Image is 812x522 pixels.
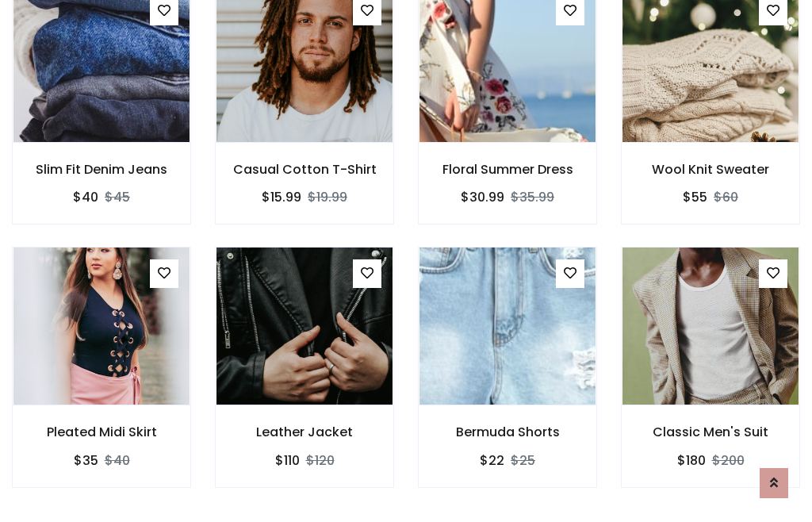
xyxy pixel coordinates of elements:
del: $40 [105,451,130,470]
del: $200 [712,451,745,470]
del: $25 [511,451,535,470]
h6: $110 [275,453,300,468]
h6: $30.99 [461,190,504,205]
h6: Pleated Midi Skirt [13,424,190,439]
h6: $22 [480,453,504,468]
h6: Slim Fit Denim Jeans [13,162,190,177]
del: $60 [714,188,738,206]
h6: $35 [74,453,98,468]
del: $45 [105,188,130,206]
del: $19.99 [308,188,347,206]
h6: Classic Men's Suit [622,424,799,439]
h6: $55 [683,190,707,205]
h6: $40 [73,190,98,205]
h6: Leather Jacket [216,424,393,439]
h6: Bermuda Shorts [419,424,596,439]
h6: $15.99 [262,190,301,205]
h6: Casual Cotton T-Shirt [216,162,393,177]
h6: Floral Summer Dress [419,162,596,177]
h6: $180 [677,453,706,468]
del: $120 [306,451,335,470]
del: $35.99 [511,188,554,206]
h6: Wool Knit Sweater [622,162,799,177]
